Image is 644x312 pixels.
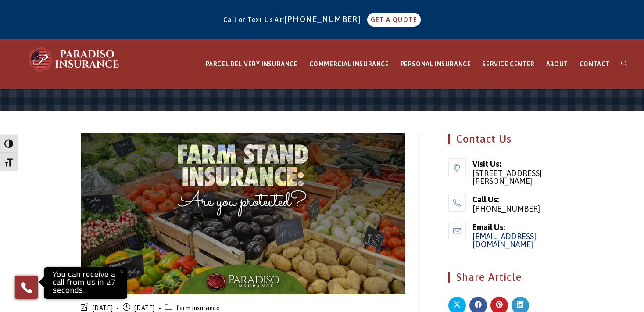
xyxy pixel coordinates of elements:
span: CONTACT [580,61,610,68]
a: farm insurance [176,305,220,312]
span: Call Us: [472,194,562,205]
a: CONTACT [574,40,615,89]
button: Close [112,262,131,281]
span: ABOUT [546,61,568,68]
span: PARCEL DELIVERY INSURANCE [206,61,298,68]
a: COMMERCIAL INSURANCE [304,40,395,89]
span: SERVICE CENTER [482,61,534,68]
span: [STREET_ADDRESS][PERSON_NAME] [472,169,562,185]
img: You are currently viewing Farm Stand Insurance: Are You Protected? [81,133,405,295]
span: Email Us: [472,222,562,233]
h4: Share Article [448,272,562,283]
span: PERSONAL INSURANCE [401,61,471,68]
a: PARCEL DELIVERY INSURANCE [200,40,304,89]
p: You can receive a call from us in 27 seconds. [46,269,125,297]
span: Visit Us: [472,158,562,169]
a: PERSONAL INSURANCE [395,40,477,89]
img: Phone icon [20,280,34,294]
a: GET A QUOTE [367,13,421,27]
a: [EMAIL_ADDRESS][DOMAIN_NAME] [472,232,536,249]
span: COMMERCIAL INSURANCE [309,61,389,68]
h4: Contact Us [448,134,562,144]
a: [PHONE_NUMBER] [285,14,365,24]
a: SERVICE CENTER [476,40,540,89]
span: [PHONE_NUMBER] [472,205,562,213]
img: Paradiso Insurance [26,46,123,72]
a: ABOUT [540,40,574,89]
span: Call or Text Us At: [223,16,285,23]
